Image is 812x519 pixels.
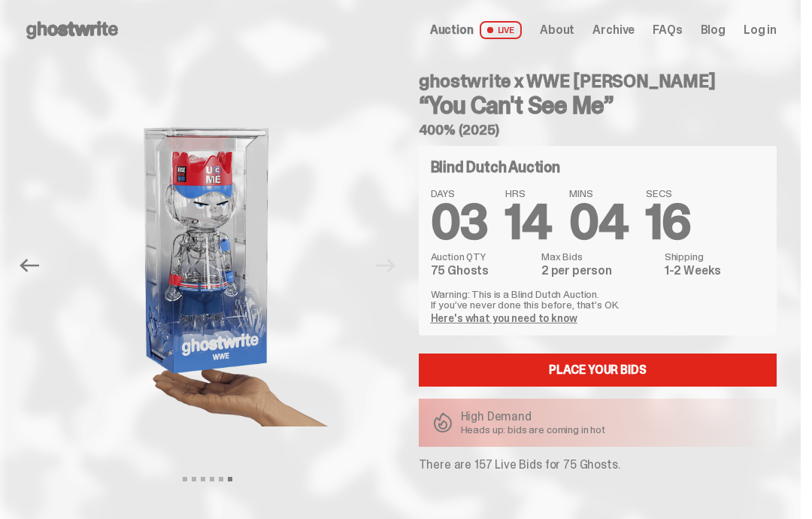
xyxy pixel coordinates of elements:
[431,188,488,199] span: DAYS
[430,21,522,39] a: Auction LIVE
[183,477,187,481] button: View slide 1
[219,477,223,481] button: View slide 5
[505,191,551,253] span: 14
[653,24,682,36] a: FAQs
[192,477,196,481] button: View slide 2
[419,93,777,117] h3: “You Can't See Me”
[201,477,205,481] button: View slide 3
[431,311,577,325] a: Here's what you need to know
[569,191,628,253] span: 04
[50,65,365,459] img: ghostwrite%20wwe%20scale.png
[228,477,232,481] button: View slide 6
[13,249,46,282] button: Previous
[541,251,656,262] dt: Max Bids
[431,265,532,277] dd: 75 Ghosts
[665,251,765,262] dt: Shipping
[419,72,777,90] h4: ghostwrite x WWE [PERSON_NAME]
[431,159,560,175] h4: Blind Dutch Auction
[480,21,523,39] span: LIVE
[744,24,777,36] a: Log in
[592,24,635,36] a: Archive
[540,24,574,36] a: About
[419,354,777,387] a: Place your Bids
[461,411,606,423] p: High Demand
[646,188,691,199] span: SECS
[431,251,532,262] dt: Auction QTY
[210,477,214,481] button: View slide 4
[569,188,628,199] span: MINS
[430,24,474,36] span: Auction
[646,191,691,253] span: 16
[431,191,488,253] span: 03
[419,459,777,471] p: There are 157 Live Bids for 75 Ghosts.
[505,188,551,199] span: HRS
[665,265,765,277] dd: 1-2 Weeks
[701,24,726,36] a: Blog
[541,265,656,277] dd: 2 per person
[461,424,606,435] p: Heads up: bids are coming in hot
[419,123,777,137] h5: 400% (2025)
[431,289,765,310] p: Warning: This is a Blind Dutch Auction. If you’ve never done this before, that’s OK.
